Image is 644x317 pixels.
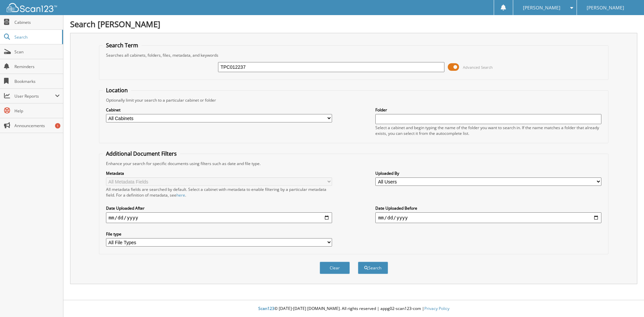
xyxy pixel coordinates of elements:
[63,301,644,317] div: © [DATE]-[DATE] [DOMAIN_NAME]. All rights reserved | appg02-scan123-com |
[14,64,60,69] span: Reminders
[258,306,274,311] span: Scan123
[14,123,60,128] span: Announcements
[610,285,644,317] iframe: Chat Widget
[103,87,131,94] legend: Location
[358,262,388,274] button: Search
[7,3,57,12] img: scan123-logo-white.svg
[106,107,332,113] label: Cabinet
[103,52,605,58] div: Searches all cabinets, folders, files, metadata, and keywords
[14,93,55,99] span: User Reports
[103,150,180,157] legend: Additional Document Filters
[176,192,185,198] a: here
[463,65,493,70] span: Advanced Search
[587,6,624,10] span: [PERSON_NAME]
[14,19,60,25] span: Cabinets
[70,18,637,30] h1: Search [PERSON_NAME]
[375,107,601,113] label: Folder
[523,6,560,10] span: [PERSON_NAME]
[106,187,332,198] div: All metadata fields are searched by default. Select a cabinet with metadata to enable filtering b...
[106,205,332,211] label: Date Uploaded After
[375,125,601,136] div: Select a cabinet and begin typing the name of the folder you want to search in. If the name match...
[103,161,605,166] div: Enhance your search for specific documents using filters such as date and file type.
[14,78,60,84] span: Bookmarks
[55,123,60,128] div: 1
[106,212,332,223] input: start
[14,34,59,40] span: Search
[14,108,60,114] span: Help
[103,97,605,103] div: Optionally limit your search to a particular cabinet or folder
[424,306,449,311] a: Privacy Policy
[375,205,601,211] label: Date Uploaded Before
[14,49,60,55] span: Scan
[320,262,350,274] button: Clear
[106,170,332,176] label: Metadata
[375,170,601,176] label: Uploaded By
[375,212,601,223] input: end
[106,231,332,237] label: File type
[103,42,142,49] legend: Search Term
